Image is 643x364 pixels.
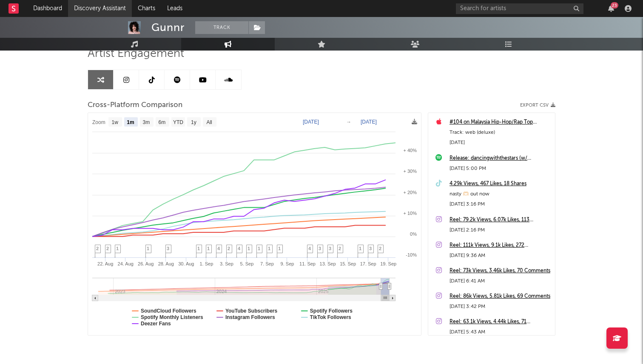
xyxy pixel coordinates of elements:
[404,211,417,216] text: + 10%
[450,276,551,286] div: [DATE] 6:41 AM
[143,119,150,125] text: 3m
[106,246,109,251] span: 2
[281,261,294,266] text: 9. Sep
[173,119,183,125] text: YTD
[97,261,113,266] text: 22. Aug
[303,119,319,125] text: [DATE]
[225,308,278,314] text: YouTube Subscribers
[608,5,614,12] button: 23
[147,246,149,251] span: 1
[611,2,618,8] div: 23
[360,261,376,266] text: 17. Sep
[228,246,230,251] span: 2
[319,246,321,251] span: 3
[299,261,316,266] text: 11. Sep
[151,21,185,34] div: Gunnr
[116,246,119,251] span: 1
[167,246,169,251] span: 3
[195,21,248,34] button: Track
[450,164,551,174] div: [DATE] 5:00 PM
[404,169,417,174] text: + 30%
[346,119,351,125] text: →
[118,261,134,266] text: 24. Aug
[310,308,353,314] text: Spotify Followers
[248,246,250,251] span: 1
[138,261,154,266] text: 26. Aug
[278,246,281,251] span: 1
[240,261,254,266] text: 5. Sep
[96,246,99,251] span: 2
[450,199,551,209] div: [DATE] 3:16 PM
[406,252,417,257] text: -10%
[206,119,212,125] text: All
[450,225,551,235] div: [DATE] 2:16 PM
[217,246,220,251] span: 4
[450,327,551,337] div: [DATE] 5:43 AM
[450,215,551,225] a: Reel: 79.2k Views, 6.07k Likes, 113 Comments
[197,246,200,251] span: 1
[220,261,233,266] text: 3. Sep
[141,308,196,314] text: SoundCloud Followers
[450,127,551,138] div: Track: web (deluxe)
[112,119,119,125] text: 1w
[361,119,377,125] text: [DATE]
[178,261,194,266] text: 30. Aug
[92,119,105,125] text: Zoom
[238,246,240,251] span: 4
[450,302,551,312] div: [DATE] 3:42 PM
[88,100,182,110] span: Cross-Platform Comparison
[520,103,555,108] button: Export CSV
[450,179,551,189] a: 4.29k Views, 467 Likes, 18 Shares
[141,314,203,320] text: Spotify Monthly Listeners
[339,246,341,251] span: 2
[456,3,583,14] input: Search for artists
[340,261,356,266] text: 15. Sep
[369,246,372,251] span: 3
[450,138,551,148] div: [DATE]
[268,246,270,251] span: 1
[450,117,551,127] a: #104 on Malaysia Hip-Hop/Rap Top Albums
[141,321,171,327] text: Deezer Fans
[159,119,166,125] text: 6m
[380,261,396,266] text: 19. Sep
[158,261,174,266] text: 28. Aug
[450,291,551,302] a: Reel: 86k Views, 5.81k Likes, 69 Comments
[450,251,551,261] div: [DATE] 9:36 AM
[320,261,336,266] text: 13. Sep
[359,246,361,251] span: 1
[207,246,210,251] span: 1
[310,314,351,320] text: TikTok Followers
[410,231,417,237] text: 0%
[329,246,331,251] span: 3
[404,148,417,153] text: + 40%
[450,317,551,327] a: Reel: 63.1k Views, 4.44k Likes, 71 Comments
[450,266,551,276] a: Reel: 73k Views, 3.46k Likes, 70 Comments
[127,119,134,125] text: 1m
[260,261,274,266] text: 7. Sep
[450,153,551,164] a: Release: dancingwiththestars (w/ blackbear)
[88,49,184,59] span: Artist Engagement
[308,246,311,251] span: 4
[379,246,381,251] span: 2
[450,189,551,199] div: nasty 🫶🏻 out now
[191,119,196,125] text: 1y
[199,261,213,266] text: 1. Sep
[404,190,417,195] text: + 20%
[258,246,260,251] span: 1
[450,240,551,251] a: Reel: 111k Views, 9.1k Likes, 272 Comments
[225,314,275,320] text: Instagram Followers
